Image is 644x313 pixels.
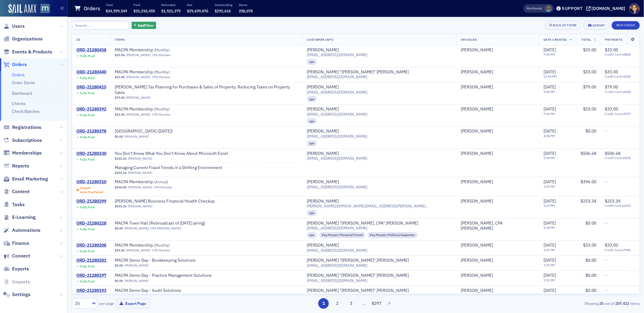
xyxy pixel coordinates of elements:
span: — [605,220,608,226]
div: ORD-21280330 [76,151,106,156]
div: ORD-21280392 [76,107,106,112]
span: MACPA Town Hall (September 2025) [115,129,191,134]
span: Walter Haig's Business Financial Health Checkup [115,199,215,204]
button: [DOMAIN_NAME] [586,6,628,11]
input: Search… [72,21,130,30]
div: Unpaid [80,186,103,194]
span: $33.00 [583,69,596,75]
a: Registrations [3,124,41,131]
div: [PERSON_NAME] [461,258,493,263]
a: [PERSON_NAME] [461,151,493,156]
img: SailAMX [40,4,50,13]
a: Organizations [3,36,43,42]
span: $292,618 [215,8,231,13]
a: [PERSON_NAME] [307,179,339,185]
span: Margaret DeRoose [545,5,552,12]
span: [DATE] [543,84,556,90]
a: ORD-21280378 [76,129,106,134]
div: Export [593,24,605,27]
div: cpa [307,118,317,124]
div: [PERSON_NAME] [307,85,339,90]
span: ( Monthly ) [154,69,170,74]
span: Tasks [12,201,25,208]
a: MACPA Demo Day - Audit Solutions [115,288,191,293]
div: [PERSON_NAME] [461,288,493,293]
div: ORD-21280310 [76,179,106,185]
a: [PERSON_NAME] [461,179,493,185]
span: [EMAIL_ADDRESS][DOMAIN_NAME] [307,185,368,189]
span: Date Created [543,37,567,42]
span: [EMAIL_ADDRESS][DOMAIN_NAME] [307,90,368,94]
a: [PERSON_NAME] [128,185,152,189]
div: Fully Paid [80,76,95,80]
span: Credit Card x1008 [605,75,635,78]
span: Profile [629,3,640,14]
a: ORD-21280440 [76,69,106,75]
a: [PERSON_NAME] [124,263,149,267]
span: [DATE] [543,220,556,226]
span: $79.00 [115,96,125,100]
a: [PERSON_NAME] [307,47,339,53]
span: $253.34 [581,198,596,204]
a: [PERSON_NAME] [307,129,339,134]
span: ( Monthly ) [154,107,170,111]
a: [PERSON_NAME] "[PERSON_NAME]" [PERSON_NAME] [307,288,409,293]
a: [PERSON_NAME] [307,243,339,248]
span: Anne Harpster [461,107,535,112]
span: [DATE] [543,179,556,184]
button: 1 [318,298,329,309]
a: [PERSON_NAME] [126,96,150,100]
a: You Don't Know What You Don't Know About Microsoft Excel [115,151,228,156]
span: Payments [605,37,622,42]
div: Auto-Pay Failed [80,190,103,194]
span: Sarah Ward [461,179,535,185]
span: Memberships [12,150,42,156]
time: 3:29 PM [543,203,555,208]
div: [PERSON_NAME] "[PERSON_NAME]" [PERSON_NAME] [307,258,409,263]
a: Subscriptions [3,137,42,144]
span: MACPA Membership [115,107,191,112]
span: $33.00 [605,69,618,75]
a: Orders [12,72,25,78]
a: ORD-21280197 [76,273,106,278]
span: [DATE] [543,47,556,53]
span: $79.00 [583,84,596,90]
button: Export [583,21,610,30]
span: ID [76,37,80,42]
h1: Orders [84,5,100,12]
div: ORD-21280415 [76,85,106,90]
div: Fully Paid [80,113,95,117]
span: Credit Card x8844 [605,53,635,56]
span: Managing Current Fraud Trends in a Shifting Environment [115,165,222,171]
div: cpa [307,140,317,146]
span: [EMAIL_ADDRESS][DOMAIN_NAME] [307,112,368,117]
a: E-Learning [3,214,36,221]
span: Reports [12,163,29,169]
a: [PERSON_NAME] [461,85,493,90]
div: CPA Member [152,75,171,79]
a: [PERSON_NAME] Tax Planning for Purchases & Sales of Property: Reducing Taxes on Property Sales [115,85,298,95]
span: $33.00 [115,53,125,57]
a: ORD-21280299 [76,199,106,204]
button: 3 [346,298,356,309]
span: $253.34 [115,171,127,175]
p: Outstanding [215,3,232,7]
div: [PERSON_NAME] [461,107,493,112]
span: ( Annual ) [154,179,168,184]
a: [PERSON_NAME] [461,69,493,75]
span: MACPA Demo Day - Bookkeeping Solutions [115,258,196,263]
p: Paid [133,3,155,7]
div: Fully Paid [80,91,95,95]
a: Users [3,23,25,30]
span: Don Farmer’s Tax Planning for Purchases & Sales of Property: Reducing Taxes on Property Sales [115,85,298,95]
span: [DATE] [543,69,556,75]
span: [DATE] [543,106,556,112]
span: — [605,179,608,184]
